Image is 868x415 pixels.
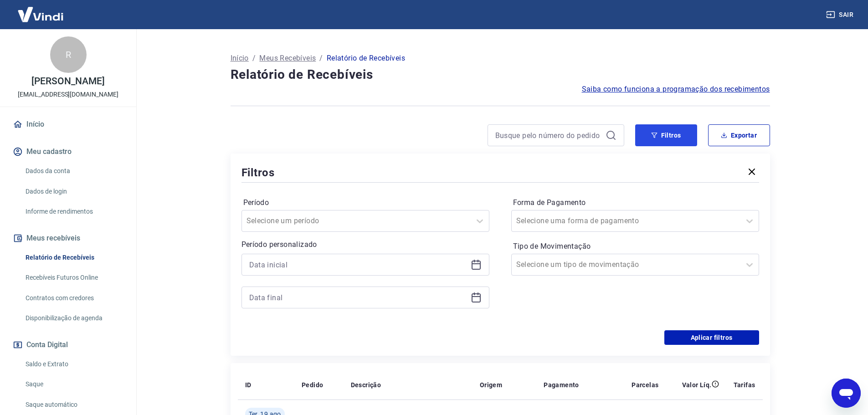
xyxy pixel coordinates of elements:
button: Meu cadastro [11,142,125,162]
label: Período [243,197,488,208]
p: [EMAIL_ADDRESS][DOMAIN_NAME] [18,90,118,99]
img: Vindi [11,0,70,28]
a: Recebíveis Futuros Online [22,268,125,287]
button: Sair [824,6,857,23]
label: Tipo de Movimentação [513,241,757,252]
input: Busque pelo número do pedido [495,128,602,142]
a: Contratos com credores [22,289,125,307]
p: Descrição [351,380,381,389]
a: Início [231,53,249,64]
a: Informe de rendimentos [22,202,125,221]
p: Origem [480,380,502,389]
p: Pagamento [544,380,579,389]
button: Meus recebíveis [11,228,125,248]
input: Data inicial [249,258,467,272]
h5: Filtros [241,165,275,180]
a: Início [11,114,125,134]
p: [PERSON_NAME] [31,77,104,86]
label: Forma de Pagamento [513,197,757,208]
p: Pedido [302,380,323,389]
a: Saque automático [22,395,125,414]
a: Saiba como funciona a programação dos recebimentos [582,84,770,95]
a: Saque [22,375,125,394]
p: Valor Líq. [682,380,712,389]
button: Filtros [635,124,697,146]
h4: Relatório de Recebíveis [231,66,770,84]
button: Aplicar filtros [664,330,759,345]
button: Conta Digital [11,335,125,355]
a: Meus Recebíveis [259,53,316,64]
p: Parcelas [632,380,658,389]
a: Disponibilização de agenda [22,309,125,328]
button: Exportar [708,124,770,146]
p: Tarifas [734,380,755,389]
a: Relatório de Recebíveis [22,248,125,267]
p: Período personalizado [241,239,489,250]
a: Dados da conta [22,162,125,180]
a: Dados de login [22,182,125,201]
iframe: Botão para abrir a janela de mensagens [832,379,861,408]
div: R [50,36,87,73]
p: / [319,53,323,64]
p: / [252,53,256,64]
p: ID [245,380,252,389]
a: Saldo e Extrato [22,355,125,374]
p: Relatório de Recebíveis [327,53,405,64]
input: Data final [249,291,467,304]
